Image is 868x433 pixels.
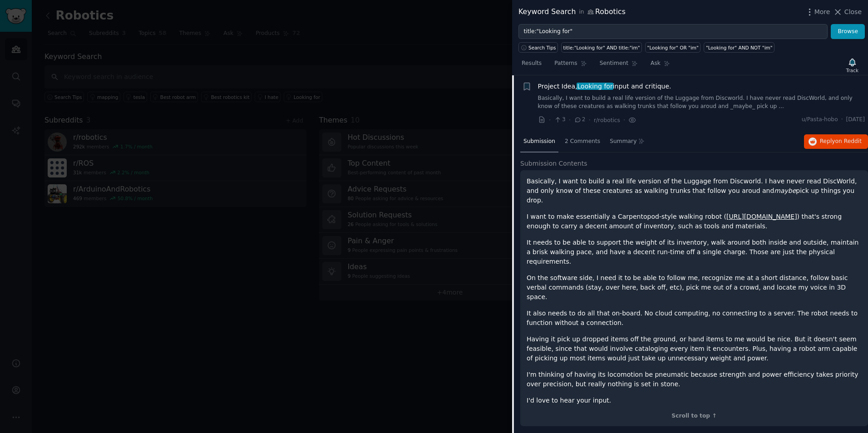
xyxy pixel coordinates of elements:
[647,56,673,75] a: Ask
[518,42,558,53] button: Search Tips
[846,116,865,124] span: [DATE]
[527,177,862,205] p: Basically, I want to build a real life version of the Luggage from Discworld. I have never read D...
[597,56,641,75] a: Sentiment
[577,83,614,90] span: Looking for
[527,212,862,231] p: I want to make essentially a Carpentopod-style walking robot ( ) that's strong enough to carry a ...
[527,370,862,389] p: I'm thinking of having its locomotion be pneumatic because strength and power efficiency takes pr...
[843,56,862,75] button: Track
[527,309,862,328] p: It also needs to do all that on-board. No cloud computing, no connecting to a server. The robot n...
[647,44,699,51] div: "Looking for" OR "im"
[518,24,828,39] input: Try a keyword related to your business
[518,56,545,75] a: Results
[814,7,830,17] span: More
[846,67,858,74] div: Track
[726,213,797,220] a: [URL][DOMAIN_NAME]
[561,42,642,53] a: title:"Looking for" AND title:"im"
[551,56,590,75] a: Patterns
[527,396,862,405] p: I'd love to hear your input.
[833,7,862,17] button: Close
[579,8,584,16] span: in
[538,94,865,110] a: Basically, I want to build a real life version of the Luggage from Discworld. I have never read D...
[831,24,865,39] button: Browse
[706,44,773,51] div: "Looking for" AND NOT "im"
[528,44,556,51] span: Search Tips
[527,273,862,302] p: On the software side, I need it to be able to follow me, recognize me at a short distance, follow...
[569,115,571,125] span: ·
[623,115,625,125] span: ·
[522,59,542,68] span: Results
[804,134,868,149] button: Replyon Reddit
[835,138,862,144] span: on Reddit
[565,138,600,146] span: 2 Comments
[594,117,620,123] span: r/robotics
[549,115,551,125] span: ·
[805,7,830,17] button: More
[518,6,626,18] div: Keyword Search Robotics
[520,159,587,168] span: Submission Contents
[589,115,591,125] span: ·
[645,42,700,53] a: "Looking for" OR "im"
[527,238,862,266] p: It needs to be able to support the weight of its inventory, walk around both inside and outside, ...
[841,116,843,124] span: ·
[844,7,862,17] span: Close
[563,44,640,51] div: title:"Looking for" AND title:"im"
[523,138,555,146] span: Submission
[538,82,671,91] a: Project Idea,Looking forinput and critique.
[820,138,862,146] span: Reply
[774,187,796,194] em: maybe
[600,59,628,68] span: Sentiment
[554,116,565,124] span: 3
[554,59,577,68] span: Patterns
[802,116,838,124] span: u/Pasta-hobo
[527,335,862,363] p: Having it pick up dropped items off the ground, or hand items to me would be nice. But it doesn't...
[527,412,862,420] div: Scroll to top ↑
[574,116,585,124] span: 2
[704,42,774,53] a: "Looking for" AND NOT "im"
[651,59,661,68] span: Ask
[610,138,636,146] span: Summary
[538,82,671,91] span: Project Idea, input and critique.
